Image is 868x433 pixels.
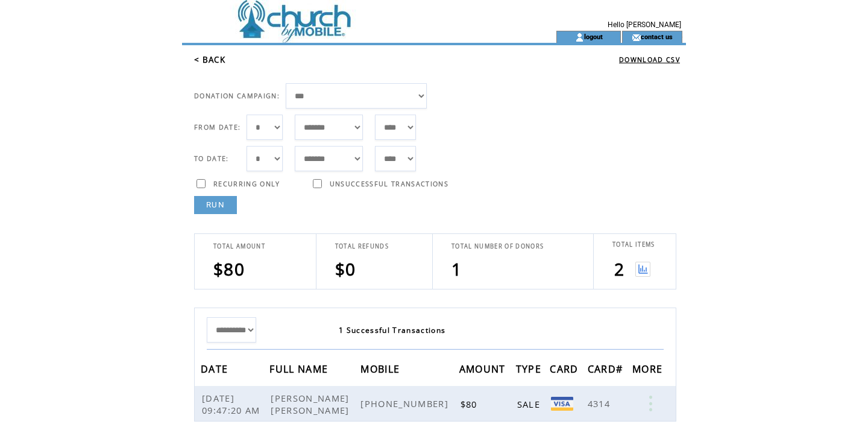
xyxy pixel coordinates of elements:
span: DONATION CAMPAIGN: [194,92,280,100]
a: AMOUNT [459,365,509,372]
a: RUN [194,196,237,214]
span: FULL NAME [269,359,331,382]
span: TYPE [516,359,544,382]
a: DOWNLOAD CSV [619,55,680,64]
a: contact us [641,33,673,40]
span: DATE [201,359,231,382]
span: UNSUCCESSFUL TRANSACTIONS [330,180,448,188]
a: CARD [550,365,581,372]
span: TOTAL REFUNDS [335,242,389,250]
a: TYPE [516,365,544,372]
span: TOTAL AMOUNT [213,242,265,250]
span: TOTAL ITEMS [612,241,655,248]
span: TOTAL NUMBER OF DONORS [451,242,544,250]
a: MOBILE [360,365,403,372]
span: 1 Successful Transactions [339,325,445,335]
span: CARD [550,359,581,382]
span: [PHONE_NUMBER] [360,397,451,409]
span: FROM DATE: [194,123,241,131]
span: RECURRING ONLY [213,180,280,188]
span: [PERSON_NAME] [PERSON_NAME] [271,392,352,416]
span: 2 [614,258,624,280]
span: $80 [213,258,245,280]
a: DATE [201,365,231,372]
span: AMOUNT [459,359,509,382]
a: FULL NAME [269,365,331,372]
span: 1 [451,258,462,280]
span: SALE [517,398,543,410]
a: < BACK [194,54,225,65]
span: TO DATE: [194,154,229,163]
img: Visa [551,397,573,411]
span: [DATE] 09:47:20 AM [202,392,263,416]
span: Hello [PERSON_NAME] [608,21,681,29]
span: MOBILE [360,359,403,382]
img: contact_us_icon.gif [632,33,641,42]
span: $80 [461,398,480,410]
span: CARD# [588,359,626,382]
span: $0 [335,258,356,280]
img: View graph [635,262,650,277]
a: logout [584,33,603,40]
span: MORE [632,359,665,382]
a: CARD# [588,365,626,372]
span: 4314 [588,397,613,409]
img: account_icon.gif [575,33,584,42]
